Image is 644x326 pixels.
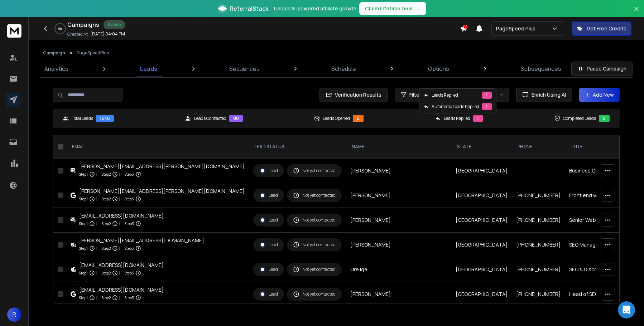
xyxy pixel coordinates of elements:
[409,91,424,98] span: Filters
[125,245,134,252] p: Step 3
[565,257,628,282] td: SEO & Discovery Executive
[249,135,346,159] th: LEAD STATUS
[451,159,512,183] td: [GEOGRAPHIC_DATA]
[512,159,565,183] td: -
[125,220,134,227] p: Step 3
[632,4,641,21] button: Close banner
[119,195,120,203] p: |
[96,294,97,301] p: |
[125,269,134,277] p: Step 3
[119,245,120,252] p: |
[444,116,470,121] p: Leads Replied
[96,245,97,252] p: |
[102,245,111,252] p: Step 2
[323,116,350,121] p: Leads Opened
[565,183,628,208] td: Front end web Developer
[565,159,628,183] td: Business Owner @ JSF SEO Services
[119,171,120,178] p: |
[43,50,65,56] button: Campaign
[346,257,451,282] td: Ore Ige
[512,233,565,257] td: [PHONE_NUMBER]
[587,25,626,32] p: Get Free Credits
[451,208,512,233] td: [GEOGRAPHIC_DATA]
[346,159,451,183] td: [PERSON_NAME]
[353,115,364,122] div: 0
[96,195,97,203] p: |
[125,294,134,301] p: Step 3
[96,171,97,178] p: |
[529,91,566,98] span: Enrich Using AI
[259,242,278,248] div: Lead
[424,60,453,77] a: Options
[79,245,88,252] p: Step 1
[58,26,62,31] p: 0 %
[79,188,245,195] div: [PERSON_NAME][EMAIL_ADDRESS][PERSON_NAME][DOMAIN_NAME]
[395,88,430,102] button: Filters
[230,4,268,13] span: ReferralStack
[229,64,260,73] p: Sequences
[293,217,336,223] div: Not yet contacted
[432,92,458,98] p: Leads Replied
[415,5,420,12] span: →
[79,294,88,301] p: Step 1
[293,266,336,273] div: Not yet contacted
[259,266,278,273] div: Lead
[7,307,21,322] button: R
[79,237,204,244] div: [PERSON_NAME][EMAIL_ADDRESS][DOMAIN_NAME]
[565,282,628,307] td: Head of SEO
[79,269,88,277] p: Step 1
[225,60,264,77] a: Sequences
[496,25,538,32] p: PageSpeed Plus
[512,183,565,208] td: [PHONE_NUMBER]
[346,183,451,208] td: [PERSON_NAME]
[79,286,164,293] div: [EMAIL_ADDRESS][DOMAIN_NAME]
[482,92,492,99] div: 1
[346,208,451,233] td: [PERSON_NAME]
[565,208,628,233] td: Senior Web Developer
[512,135,565,159] th: Phone
[346,233,451,257] td: [PERSON_NAME]
[77,50,109,56] p: PageSpeedPlus
[451,233,512,257] td: [GEOGRAPHIC_DATA]
[102,269,111,277] p: Step 2
[516,88,572,102] button: Enrich Using AI
[512,282,565,307] td: [PHONE_NUMBER]
[259,291,278,297] div: Lead
[274,5,356,12] p: Unlock AI-powered affiliate growth
[119,294,120,301] p: |
[259,192,278,199] div: Lead
[332,91,381,98] span: Verification Results
[512,208,565,233] td: [PHONE_NUMBER]
[259,167,278,174] div: Lead
[119,220,120,227] p: |
[194,116,226,121] p: Leads Contacted
[563,116,596,121] p: Completed Leads
[451,135,512,159] th: State
[293,291,336,297] div: Not yet contacted
[67,31,89,37] p: Created At:
[79,212,164,219] div: [EMAIL_ADDRESS][DOMAIN_NAME]
[428,64,449,73] p: Options
[90,31,125,37] p: [DATE] 04:04 PM
[125,195,134,203] p: Step 3
[119,269,120,277] p: |
[571,62,633,76] button: Pause Campaign
[96,115,114,122] div: 1546
[40,60,73,77] a: Analytics
[79,262,164,269] div: [EMAIL_ADDRESS][DOMAIN_NAME]
[572,21,631,36] button: Get Free Credits
[104,20,125,29] div: Active
[482,103,492,110] div: 1
[432,104,479,110] p: Automatic Leads Replied
[512,257,565,282] td: [PHONE_NUMBER]
[44,64,68,73] p: Analytics
[599,115,610,122] div: 0
[102,195,111,203] p: Step 2
[102,171,111,178] p: Step 2
[102,220,111,227] p: Step 2
[293,242,336,248] div: Not yet contacted
[579,88,620,102] button: Add New
[521,64,561,73] p: Subsequences
[259,217,278,223] div: Lead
